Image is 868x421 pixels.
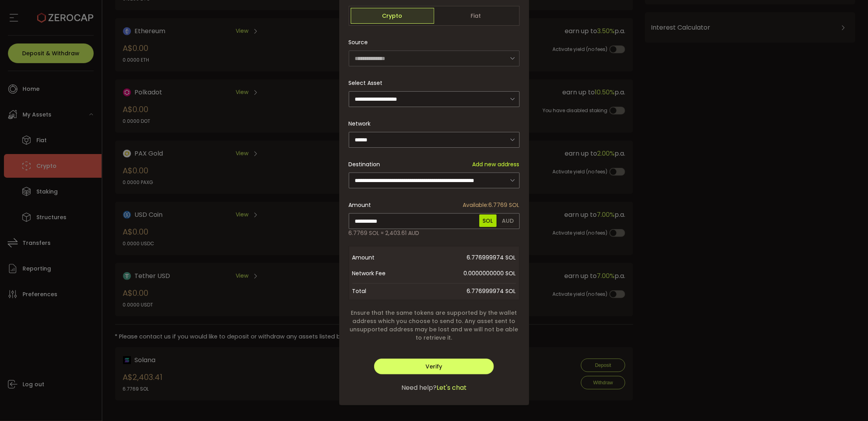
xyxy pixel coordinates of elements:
[351,8,434,24] span: Crypto
[352,265,416,281] span: Network Fee
[349,201,371,209] span: Amount
[349,160,380,168] span: Destination
[349,120,376,128] label: Network
[349,309,520,342] span: Ensure that the same tokens are supported by the wallet address which you choose to send to. Any ...
[499,214,518,227] span: AUD
[416,250,516,265] span: 6.776999974 SOL
[437,383,467,393] span: Let's chat
[349,34,368,50] span: Source
[416,265,516,281] span: 0.0000000000 SOL
[352,250,416,265] span: Amount
[463,201,489,209] span: Available:
[349,79,388,87] label: Select Asset
[467,286,516,297] span: 6.776999974 SOL
[434,8,518,24] span: Fiat
[479,214,497,227] span: SOL
[425,363,442,370] span: Verify
[349,229,420,237] span: 6.7769 SOL ≈ 2,403.61 AUD
[473,160,520,169] span: Add new address
[463,201,520,209] span: 6.7769 SOL
[401,383,437,393] span: Need help?
[374,359,494,374] button: Verify
[352,286,367,297] span: Total
[691,103,868,421] iframe: Chat Widget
